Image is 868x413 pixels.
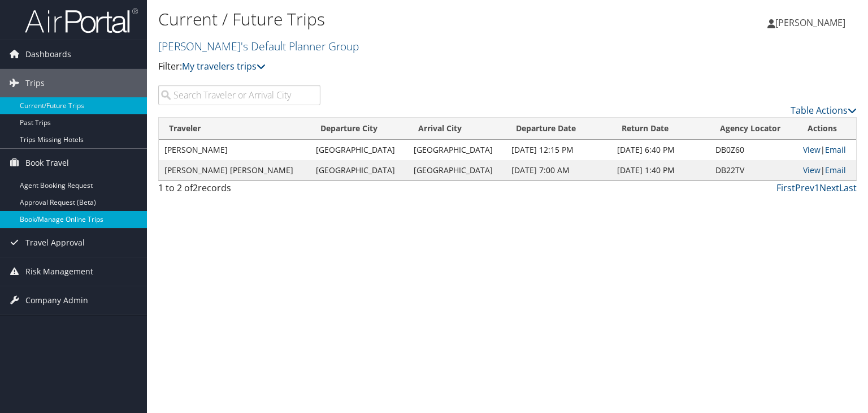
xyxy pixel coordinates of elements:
td: [PERSON_NAME] [159,140,310,160]
th: Departure City: activate to sort column ascending [310,118,408,140]
a: Prev [795,182,814,194]
span: Trips [25,69,45,97]
span: Travel Approval [25,229,85,257]
td: [DATE] 12:15 PM [506,140,611,160]
td: [GEOGRAPHIC_DATA] [310,140,408,160]
th: Agency Locator: activate to sort column ascending [710,118,797,140]
a: Email [825,144,846,155]
span: Dashboards [25,40,71,68]
a: First [776,182,795,194]
span: Risk Management [25,257,93,286]
td: DB0Z60 [710,140,797,160]
th: Actions [797,118,856,140]
th: Departure Date: activate to sort column descending [506,118,611,140]
td: [GEOGRAPHIC_DATA] [310,160,408,180]
img: airportal-logo.png [25,7,138,34]
a: Next [819,182,839,194]
span: Company Admin [25,286,88,315]
a: [PERSON_NAME] [767,6,857,40]
a: Table Actions [791,104,857,117]
p: Filter: [158,59,624,74]
a: Email [825,165,846,175]
a: Last [839,182,857,194]
td: DB22TV [710,160,797,180]
a: My travelers trips [182,60,266,72]
input: Search Traveler or Arrival City [158,85,320,105]
a: View [803,144,821,155]
th: Traveler: activate to sort column ascending [159,118,310,140]
td: [DATE] 6:40 PM [611,140,710,160]
td: [PERSON_NAME] [PERSON_NAME] [159,160,310,180]
td: [GEOGRAPHIC_DATA] [408,160,506,180]
td: [DATE] 7:00 AM [506,160,611,180]
td: | [797,160,856,180]
td: [DATE] 1:40 PM [611,160,710,180]
div: 1 to 2 of records [158,181,320,200]
a: View [803,165,821,175]
h1: Current / Future Trips [158,7,624,31]
span: [PERSON_NAME] [775,16,845,29]
a: [PERSON_NAME]'s Default Planner Group [158,38,362,54]
th: Arrival City: activate to sort column ascending [408,118,506,140]
td: | [797,140,856,160]
td: [GEOGRAPHIC_DATA] [408,140,506,160]
span: Book Travel [25,149,69,177]
span: 2 [193,182,198,194]
th: Return Date: activate to sort column ascending [611,118,710,140]
a: 1 [814,182,819,194]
